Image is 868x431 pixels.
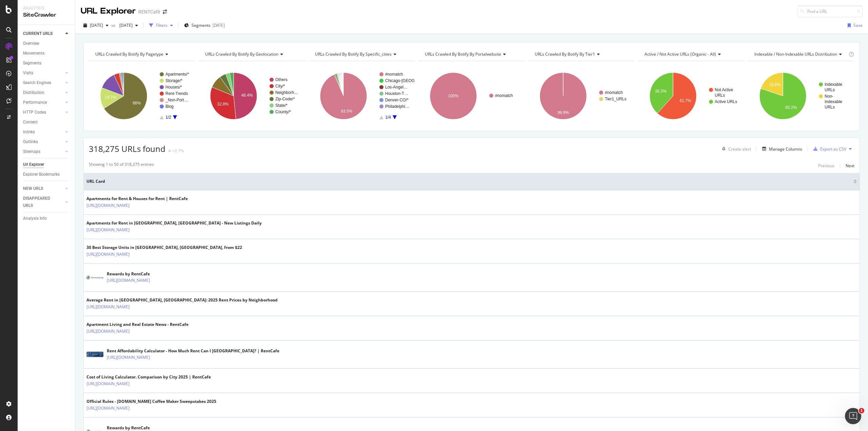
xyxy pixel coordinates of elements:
div: Search Engines [23,79,51,86]
a: Search Engines [23,79,63,86]
text: URLs [825,105,835,110]
span: vs [111,22,117,28]
span: URLs Crawled By Botify By pagetype [95,51,163,57]
iframe: Intercom live chat [845,408,861,424]
text: County/* [275,110,291,114]
div: Create alert [728,146,751,152]
a: Performance [23,99,63,106]
a: Movements [23,50,70,57]
div: Explorer Bookmarks [23,171,60,178]
span: Active / Not Active URLs (organic - all) [645,51,716,57]
a: [URL][DOMAIN_NAME] [86,328,130,335]
div: Analysis Info [23,215,47,222]
div: Movements [23,50,44,57]
text: 14.7% [105,95,116,100]
div: Content [23,119,38,126]
a: Analysis Info [23,215,70,222]
span: URLs Crawled By Botify By portalwebsite [425,51,501,57]
button: Manage Columns [759,145,802,153]
a: HTTP Codes [23,109,63,116]
a: [URL][DOMAIN_NAME] [86,380,130,387]
text: 66% [133,101,141,105]
div: Sitemaps [23,148,40,155]
text: Rent-Trends [165,91,188,96]
text: #nomatch [605,90,623,95]
text: Not Active [715,87,733,92]
text: Indexable [825,99,842,104]
text: Houses/* [165,85,182,90]
span: 2025 Jul. 29th [117,22,133,28]
svg: A chart. [418,66,524,125]
input: Find a URL [797,5,863,17]
div: Apartment Living and Real Estate News - RentCafe [86,321,189,328]
button: Filters [146,20,176,31]
text: Los-Angel… [385,85,408,90]
div: Overview [23,40,39,47]
a: [URL][DOMAIN_NAME] [86,303,130,310]
text: Neighborh… [275,90,298,95]
text: Denver-CO/* [385,98,409,102]
span: Segments [192,22,211,28]
svg: A chart. [748,66,854,125]
text: 48.4% [241,93,253,98]
h4: URLs Crawled By Botify By tier1 [533,49,629,60]
text: 100% [448,94,458,98]
text: 61.7% [679,98,691,103]
text: Others [275,77,288,82]
span: 318,275 URLs found [89,143,165,154]
text: City/* [275,84,285,89]
div: Cost of Living Calculator. Comparison by City 2025 | RentCafe [86,374,211,380]
div: Official Rules - [DOMAIN_NAME] Coffee Maker Sweepstakes 2025 [86,398,216,405]
button: [DATE] [117,20,141,31]
text: Active URLs [715,99,737,104]
div: Segments [23,60,41,67]
svg: A chart. [89,66,195,125]
a: Visits [23,70,63,77]
div: Average Rent in [GEOGRAPHIC_DATA], [GEOGRAPHIC_DATA]: 2025 Rent Prices by Neighborhood [86,297,278,303]
text: Apartments/* [165,72,189,77]
span: URLs Crawled By Botify By geolocation [205,51,278,57]
a: Inlinks [23,129,63,136]
div: CURRENT URLS [23,30,53,37]
h4: Indexable / Non-Indexable URLs Distribution [753,49,847,60]
div: Analytics [23,5,70,11]
a: Content [23,119,70,126]
h4: URLs Crawled By Botify By specific_cities [314,49,409,60]
div: A chart. [638,66,744,125]
a: Sitemaps [23,148,63,155]
text: 1/2 [165,115,171,120]
text: URLs [825,87,835,92]
text: Indexable [825,82,842,87]
text: #nomatch [495,93,513,98]
text: Houston-T… [385,91,408,96]
svg: A chart. [309,66,414,125]
div: Apartments for Rent in [GEOGRAPHIC_DATA], [GEOGRAPHIC_DATA] - New Listings Daily [86,220,262,226]
svg: A chart. [528,66,634,125]
div: Rewards by RentCafe [107,271,179,277]
div: Manage Columns [769,146,802,152]
text: _Non-Port… [165,98,188,102]
a: Outlinks [23,138,63,145]
a: [URL][DOMAIN_NAME] [86,251,130,258]
text: URLs [715,93,725,98]
text: Zip-Code/* [275,97,295,101]
div: Next [846,163,854,169]
text: 32.8% [217,102,229,106]
text: 80.2% [785,105,797,110]
a: NEW URLS [23,185,63,192]
button: [DATE] [81,20,111,31]
span: 2025 Sep. 17th [90,22,103,28]
text: Tier1_URLs [605,97,627,101]
div: DISAPPEARED URLS [23,195,57,209]
div: Rewards by RentCafe [107,425,179,431]
div: URL Explorer [81,5,136,17]
div: Filters [156,22,167,28]
div: SiteCrawler [23,11,70,19]
a: Distribution [23,89,63,96]
div: Previous [818,163,834,169]
h4: Active / Not Active URLs [643,49,738,60]
div: 30 Best Storage Units in [GEOGRAPHIC_DATA], [GEOGRAPHIC_DATA], from $22 [86,244,242,251]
